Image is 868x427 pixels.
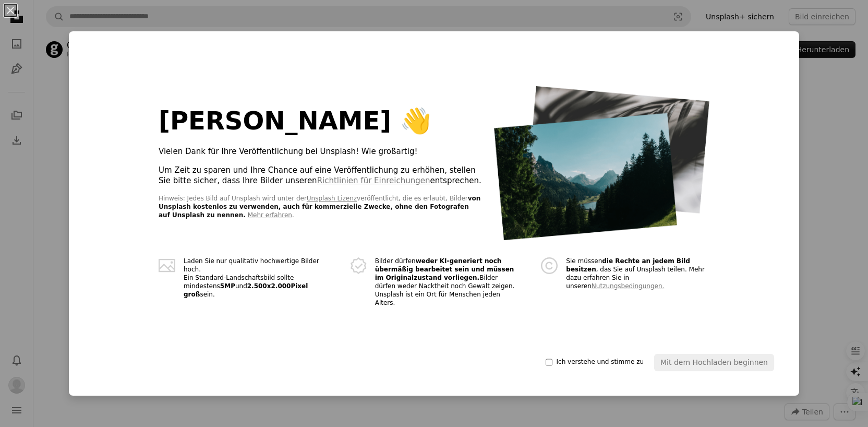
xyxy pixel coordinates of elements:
[159,107,481,134] h1: [PERSON_NAME] 👋
[159,195,480,219] strong: von Unsplash kostenlos zu verwenden, auch für kommerzielle Zwecke, ohne den Fotografen auf Unspla...
[566,257,709,307] dd: Sie müssen , das Sie auf Unsplash teilen. Mehr dazu erfahren Sie in unseren
[159,165,481,186] p: Um Zeit zu sparen und Ihre Chance auf eine Veröffentlichung zu erhöhen, stellen Sie bitte sicher,...
[375,257,519,307] dd: Bilder dürfen Bilder dürfen weder Nacktheit noch Gewalt zeigen. Unsplash ist ein Ort für Menschen...
[592,282,664,290] a: Nutzungsbedingungen.
[184,282,308,298] strong: 2.500 x 2.000 Pixel groß
[566,257,690,273] strong: die Rechte an jedem Bild besitzen
[184,257,327,274] span: Laden Sie nur qualitativ hochwertige Bilder hoch.
[159,147,481,157] p: Vielen Dank für Ihre Veröffentlichung bei Unsplash! Wie großartig!
[494,86,709,240] img: photo-stack@2x.png
[654,354,774,371] button: Mit dem Hochladen beginnen
[159,195,481,220] p: Hinweis: Jedes Bild auf Unsplash wird unter der veröffentlicht, die es erlaubt, Bilder .
[184,274,327,299] span: Ein Standard-Landschaftsbild sollte mindestens und sein.
[317,176,430,185] a: Richtlinien für Einreichungen
[375,257,514,281] strong: weder KI-generiert noch übermäßig bearbeitet sein und müssen im Originalzustand vorliegen.
[546,358,552,366] input: Ich verstehe und stimme zu
[220,282,235,290] strong: 5 MP
[248,211,292,219] a: Mehr erfahren
[557,358,644,366] span: Ich verstehe und stimme zu
[307,195,357,202] a: Unsplash Lizenz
